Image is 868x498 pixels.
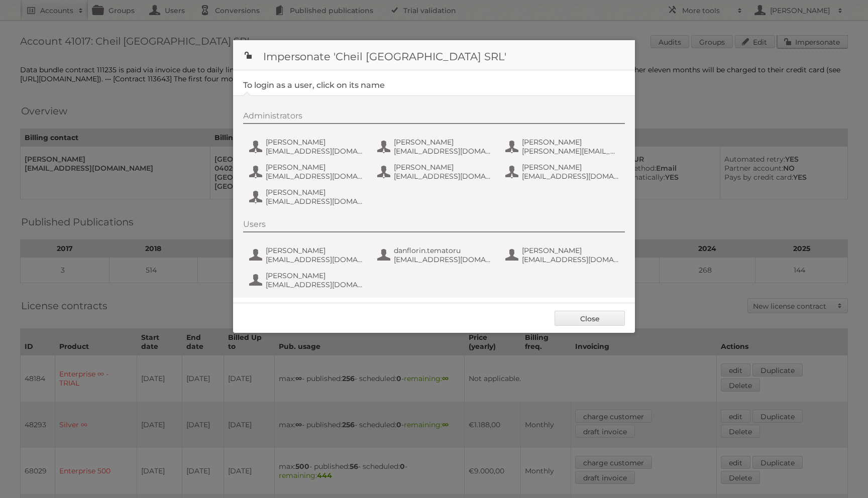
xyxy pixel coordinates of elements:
[243,80,385,90] legend: To login as a user, click on its name
[248,245,366,265] button: [PERSON_NAME] [EMAIL_ADDRESS][DOMAIN_NAME]
[394,163,491,172] span: [PERSON_NAME]
[266,197,363,206] span: [EMAIL_ADDRESS][DOMAIN_NAME]
[376,137,494,157] button: [PERSON_NAME] [EMAIL_ADDRESS][DOMAIN_NAME]
[394,246,491,255] span: danflorin.tematoru
[522,246,619,255] span: [PERSON_NAME]
[555,311,625,326] a: Close
[394,255,491,264] span: [EMAIL_ADDRESS][DOMAIN_NAME]
[266,147,363,156] span: [EMAIL_ADDRESS][DOMAIN_NAME]
[266,246,363,255] span: [PERSON_NAME]
[266,163,363,172] span: [PERSON_NAME]
[394,147,491,156] span: [EMAIL_ADDRESS][DOMAIN_NAME]
[266,172,363,181] span: [EMAIL_ADDRESS][DOMAIN_NAME]
[248,187,366,207] button: [PERSON_NAME] [EMAIL_ADDRESS][DOMAIN_NAME]
[243,111,625,124] div: Administrators
[266,188,363,197] span: [PERSON_NAME]
[243,219,625,232] div: Users
[233,40,635,70] h1: Impersonate 'Cheil [GEOGRAPHIC_DATA] SRL'
[504,137,622,157] button: [PERSON_NAME] [PERSON_NAME][EMAIL_ADDRESS][DOMAIN_NAME]
[266,271,363,280] span: [PERSON_NAME]
[522,255,619,264] span: [EMAIL_ADDRESS][DOMAIN_NAME]
[376,162,494,182] button: [PERSON_NAME] [EMAIL_ADDRESS][DOMAIN_NAME]
[522,163,619,172] span: [PERSON_NAME]
[266,138,363,147] span: [PERSON_NAME]
[522,138,619,147] span: [PERSON_NAME]
[248,162,366,182] button: [PERSON_NAME] [EMAIL_ADDRESS][DOMAIN_NAME]
[522,172,619,181] span: [EMAIL_ADDRESS][DOMAIN_NAME]
[266,255,363,264] span: [EMAIL_ADDRESS][DOMAIN_NAME]
[394,138,491,147] span: [PERSON_NAME]
[248,137,366,157] button: [PERSON_NAME] [EMAIL_ADDRESS][DOMAIN_NAME]
[266,280,363,289] span: [EMAIL_ADDRESS][DOMAIN_NAME]
[522,147,619,156] span: [PERSON_NAME][EMAIL_ADDRESS][DOMAIN_NAME]
[376,245,494,265] button: danflorin.tematoru [EMAIL_ADDRESS][DOMAIN_NAME]
[394,172,491,181] span: [EMAIL_ADDRESS][DOMAIN_NAME]
[504,162,622,182] button: [PERSON_NAME] [EMAIL_ADDRESS][DOMAIN_NAME]
[248,270,366,290] button: [PERSON_NAME] [EMAIL_ADDRESS][DOMAIN_NAME]
[504,245,622,265] button: [PERSON_NAME] [EMAIL_ADDRESS][DOMAIN_NAME]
